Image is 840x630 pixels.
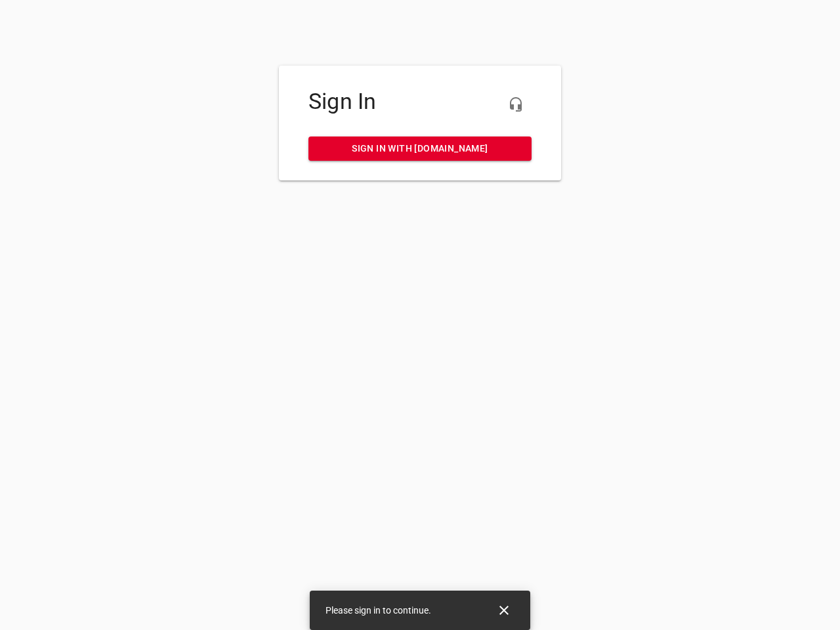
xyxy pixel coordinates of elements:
[488,595,520,626] button: Close
[308,89,532,115] h4: Sign In
[308,136,532,161] a: Sign in with [DOMAIN_NAME]
[325,605,431,616] span: Please sign in to continue.
[319,140,521,157] span: Sign in with [DOMAIN_NAME]
[500,89,532,120] button: Live Chat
